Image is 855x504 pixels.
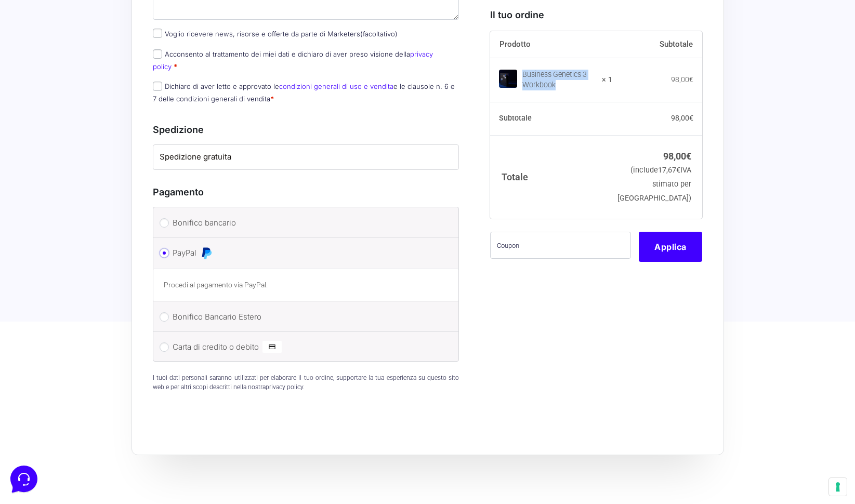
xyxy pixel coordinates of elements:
[617,166,691,203] small: (include IVA stimato per [GEOGRAPHIC_DATA])
[671,75,693,84] bdi: 98,00
[68,94,153,102] span: Inizia una conversazione
[164,280,449,290] p: Procedi al pagamento via PayPal.
[153,49,162,59] input: Acconsento al trattamento dei miei dati e dichiaro di aver preso visione dellaprivacy policy
[490,8,702,22] h3: Il tuo ordine
[829,478,847,496] button: Le tue preferenze relative al consenso per le tecnologie di tracciamento
[612,31,703,58] th: Subtotale
[686,150,691,161] span: €
[676,166,680,175] span: €
[153,82,455,102] label: Dichiaro di aver letto e approvato le e le clausole n. 6 e 7 delle condizioni generali di vendita
[90,348,118,357] p: Messaggi
[490,102,612,135] th: Subtotale
[153,185,459,199] h3: Pagamento
[153,30,398,38] label: Voglio ricevere news, risorse e offerte da parte di Marketers
[8,334,72,357] button: Home
[499,69,517,87] img: Business Genetics 3 Workbook
[72,334,136,357] button: Messaggi
[639,232,702,262] button: Applica
[136,334,200,357] button: Aiuto
[153,401,459,430] iframe: PayPal
[50,58,71,79] img: dark
[173,339,436,355] label: Carta di credito o debito
[262,341,282,353] img: Carta di credito o debito
[266,383,303,391] a: privacy policy
[160,151,453,163] label: Spedizione gratuita
[173,309,436,325] label: Bonifico Bancario Estero
[173,245,436,261] label: PayPal
[173,215,436,231] label: Bonifico bancario
[522,70,595,90] div: Business Genetics 3 Workbook
[8,8,175,25] h2: Ciao da Marketers 👋
[17,58,37,79] img: dark
[17,42,88,50] span: Le tue conversazioni
[17,129,81,137] span: Trova una risposta
[671,114,693,122] bdi: 98,00
[8,463,40,495] iframe: Customerly Messenger Launcher
[490,232,631,259] input: Coupon
[689,114,693,122] span: €
[658,166,680,175] span: 17,67
[111,129,191,137] a: Apri Centro Assistenza
[602,75,612,85] strong: × 1
[153,123,459,137] h3: Spedizione
[153,29,162,38] input: Voglio ricevere news, risorse e offerte da parte di Marketers(facoltativo)
[490,135,612,219] th: Totale
[33,58,54,79] img: dark
[153,82,162,91] input: Dichiaro di aver letto e approvato lecondizioni generali di uso e venditae le clausole n. 6 e 7 d...
[153,50,433,70] a: privacy policy
[279,82,393,90] a: condizioni generali di uso e vendita
[360,30,398,38] span: (facoltativo)
[689,75,693,84] span: €
[23,151,170,162] input: Cerca un articolo...
[200,247,213,259] img: PayPal
[31,348,49,357] p: Home
[663,150,691,161] bdi: 98,00
[153,50,433,70] label: Acconsento al trattamento dei miei dati e dichiaro di aver preso visione della
[153,373,459,392] p: I tuoi dati personali saranno utilizzati per elaborare il tuo ordine, supportare la tua esperienz...
[17,87,191,108] button: Inizia una conversazione
[490,31,612,58] th: Prodotto
[160,348,175,357] p: Aiuto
